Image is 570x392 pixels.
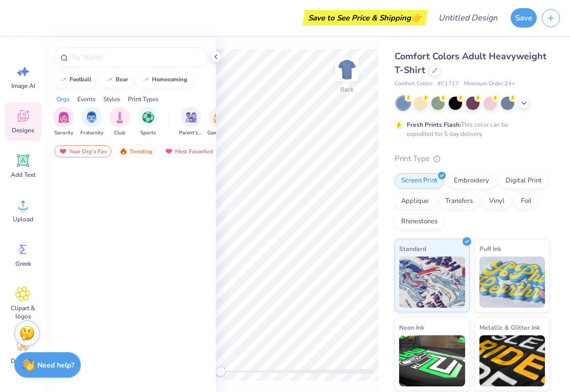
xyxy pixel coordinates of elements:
button: football [54,72,96,87]
img: Neon Ink [399,335,465,386]
img: Parent's Weekend Image [185,111,197,123]
span: Club [114,129,125,137]
div: Back [340,85,354,94]
span: Add Text [11,171,35,179]
img: Club Image [114,111,125,123]
img: Metallic & Glitter Ink [479,335,545,386]
div: Orgs [56,95,70,104]
button: filter button [207,107,231,137]
div: Events [77,95,96,104]
div: Most Favorited [160,145,218,157]
span: Neon Ink [399,322,424,333]
button: filter button [138,107,158,137]
span: Comfort Colors Adult Heavyweight T-Shirt [394,50,546,76]
div: Trending [115,145,157,157]
div: bear [116,77,128,82]
img: Puff Ink [479,257,545,308]
span: Decorate [11,357,35,365]
span: Standard [399,243,426,254]
img: Standard [399,257,465,308]
img: Back [337,59,357,80]
span: Image AI [11,82,35,90]
div: Print Type [394,153,550,165]
img: Game Day Image [213,111,225,123]
span: Designs [12,126,34,134]
span: Metallic & Glitter Ink [479,322,540,333]
img: trend_line.gif [59,77,68,83]
span: Game Day [207,129,231,137]
span: Parent's Weekend [179,129,203,137]
div: Vinyl [483,194,511,209]
img: Sorority Image [58,111,70,123]
div: Transfers [439,194,479,209]
button: filter button [179,107,203,137]
div: Screen Print [394,173,444,189]
button: homecoming [136,72,192,87]
img: most_fav.gif [59,148,67,155]
img: Fraternity Image [86,111,97,123]
div: Digital Print [499,173,549,189]
div: Your Org's Fav [54,145,112,157]
div: filter for Game Day [207,107,231,137]
button: Save [511,8,537,28]
div: Foil [514,194,538,209]
img: trend_line.gif [142,77,150,83]
img: Sports Image [142,111,154,123]
span: Comfort Colors [394,80,432,88]
span: Sports [140,129,156,137]
div: Embroidery [447,173,496,189]
span: Clipart & logos [6,304,40,320]
img: most_fav.gif [165,148,173,155]
img: trend_line.gif [105,77,114,83]
div: filter for Sports [138,107,158,137]
button: filter button [109,107,130,137]
div: filter for Fraternity [80,107,103,137]
div: Accessibility label [215,366,226,377]
div: filter for Club [109,107,130,137]
div: This color can be expedited for 5 day delivery. [407,120,533,139]
div: football [70,77,92,82]
div: filter for Parent's Weekend [179,107,203,137]
div: homecoming [152,77,187,82]
span: Greek [15,260,31,268]
strong: Fresh Prints Flash: [407,121,461,129]
input: Try "Alpha" [71,52,202,62]
button: bear [100,72,133,87]
span: Fraternity [80,129,103,137]
span: Sorority [54,129,73,137]
button: filter button [53,107,74,137]
div: Applique [394,194,435,209]
div: Print Types [128,95,159,104]
span: # C1717 [437,80,459,88]
input: Untitled Design [430,8,506,28]
span: 👉 [411,11,422,24]
span: Upload [13,215,33,223]
span: Minimum Order: 24 + [464,80,515,88]
div: Styles [103,95,120,104]
img: trending.gif [119,148,127,155]
div: Rhinestones [394,214,444,229]
button: filter button [80,107,103,137]
div: Save to See Price & Shipping [305,10,425,26]
div: filter for Sorority [53,107,74,137]
span: Puff Ink [479,243,501,254]
strong: Need help? [37,360,74,370]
